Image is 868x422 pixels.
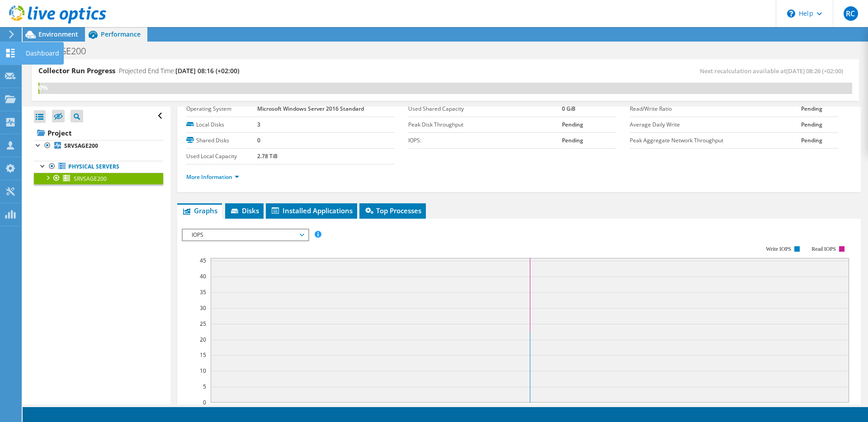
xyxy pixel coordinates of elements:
div: 0% [38,83,39,93]
div: Dashboard [21,42,64,65]
span: Graphs [182,206,217,215]
label: Peak Disk Throughput [408,120,562,129]
b: 3 [257,121,260,128]
text: 0 [203,399,206,406]
a: Physical Servers [34,161,163,173]
svg: \n [787,9,795,18]
label: Local Disks [186,120,257,129]
label: Read/Write Ratio [630,104,801,113]
label: Operating System [186,104,257,113]
b: SRVSAGE200 [64,142,98,150]
span: IOPS [187,230,303,240]
b: 0 GiB [562,105,576,113]
b: 2.78 TiB [257,152,278,160]
text: 5 [203,383,206,390]
h1: SRVSAGE200 [29,46,100,56]
label: Average Daily Write [630,120,801,129]
b: Pending [801,105,822,113]
label: Peak Aggregate Network Throughput [630,136,801,145]
text: 25 [200,320,206,328]
text: 45 [200,257,206,264]
b: 0 [257,136,260,144]
label: IOPS: [408,136,562,145]
label: Shared Disks [186,136,257,145]
text: 35 [200,288,206,296]
label: Used Local Capacity [186,152,257,161]
text: 15 [200,351,206,359]
span: SRVSAGE200 [74,175,107,183]
a: SRVSAGE200 [34,140,163,152]
b: Pending [801,136,822,144]
b: Pending [562,121,583,128]
b: Pending [562,136,583,144]
text: 10 [200,367,206,375]
text: 20 [200,336,206,343]
text: Read IOPS [812,246,836,252]
span: RC [844,6,858,21]
text: 40 [200,272,206,280]
label: Used Shared Capacity [408,104,562,113]
a: SRVSAGE200 [34,173,163,184]
b: Pending [801,121,822,128]
text: 30 [200,304,206,312]
a: Project [34,126,163,140]
a: More Information [186,173,239,181]
span: Top Processes [364,206,421,215]
text: Write IOPS [766,246,791,252]
span: Environment [38,30,78,38]
span: [DATE] 08:26 (+02:00) [786,67,843,75]
span: Next recalculation available at [700,67,848,75]
span: Disks [230,206,259,215]
h4: Projected End Time: [119,66,239,76]
b: Microsoft Windows Server 2016 Standard [257,105,364,113]
span: [DATE] 08:16 (+02:00) [175,66,239,75]
span: Installed Applications [270,206,353,215]
span: Performance [101,30,141,38]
